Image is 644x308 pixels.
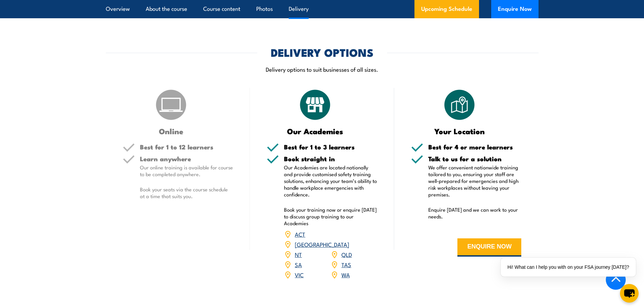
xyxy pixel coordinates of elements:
[428,206,522,220] p: Enquire [DATE] and we can work to your needs.
[295,250,302,258] a: NT
[501,258,636,277] div: Hi! What can I help you with on your FSA journey [DATE]?
[140,186,233,199] p: Book your seats via the course schedule at a time that suits you.
[284,164,377,198] p: Our Academies are located nationally and provide customised safety training solutions, enhancing ...
[411,127,508,135] h3: Your Location
[271,47,374,57] h2: DELIVERY OPTIONS
[341,250,352,258] a: QLD
[341,270,350,279] a: WA
[295,240,349,248] a: [GEOGRAPHIC_DATA]
[140,164,233,177] p: Our online training is available for course to be completed anywhere.
[284,206,377,227] p: Book your training now or enquire [DATE] to discuss group training to our Academies
[295,270,304,279] a: VIC
[295,260,302,268] a: SA
[428,164,522,198] p: We offer convenient nationwide training tailored to you, ensuring your staff are well-prepared fo...
[428,144,522,150] h5: Best for 4 or more learners
[140,156,233,162] h5: Learn anywhere
[106,65,539,73] p: Delivery options to suit businesses of all sizes.
[341,260,351,268] a: TAS
[140,144,233,150] h5: Best for 1 to 12 learners
[457,238,521,257] button: ENQUIRE NOW
[284,156,377,162] h5: Book straight in
[428,156,522,162] h5: Talk to us for a solution
[284,144,377,150] h5: Best for 1 to 3 learners
[620,284,639,303] button: chat-button
[295,230,305,238] a: ACT
[267,127,364,135] h3: Our Academies
[123,127,220,135] h3: Online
